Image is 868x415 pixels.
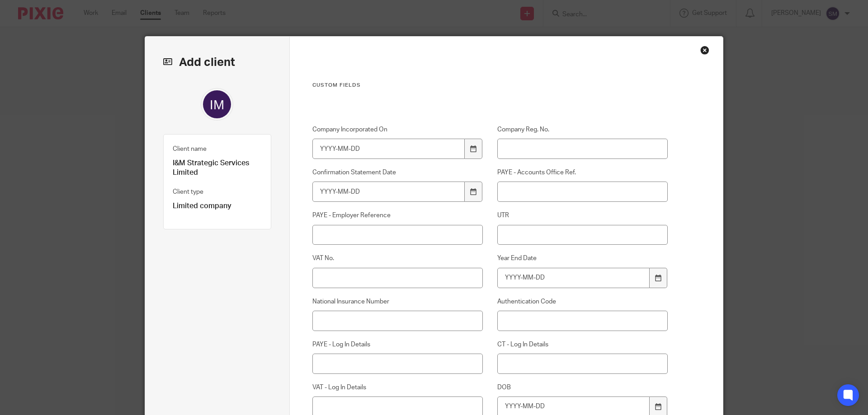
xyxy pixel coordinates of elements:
label: DOB [497,383,668,392]
label: VAT - Log In Details [312,383,483,392]
label: Authentication Code [497,297,668,306]
label: Company Incorporated On [312,125,483,134]
label: Company Reg. No. [497,125,668,134]
label: CT - Log In Details [497,340,668,349]
h3: Custom fields [312,82,668,89]
label: VAT No. [312,254,483,263]
label: UTR [497,211,668,220]
p: Limited company [173,201,262,211]
img: svg%3E [201,88,233,121]
label: Client type [173,187,203,196]
input: YYYY-MM-DD [497,268,650,288]
input: YYYY-MM-DD [312,139,465,159]
input: YYYY-MM-DD [312,182,465,202]
label: PAYE - Accounts Office Ref. [497,168,668,177]
label: Client name [173,145,207,154]
div: Close this dialog window [700,46,709,55]
p: I&M Strategic Services Limited [173,159,262,178]
label: PAYE - Employer Reference [312,211,483,220]
label: Year End Date [497,254,668,263]
label: Confirmation Statement Date [312,168,483,177]
h2: Add client [163,55,271,70]
label: National Insurance Number [312,297,483,306]
label: PAYE - Log In Details [312,340,483,349]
